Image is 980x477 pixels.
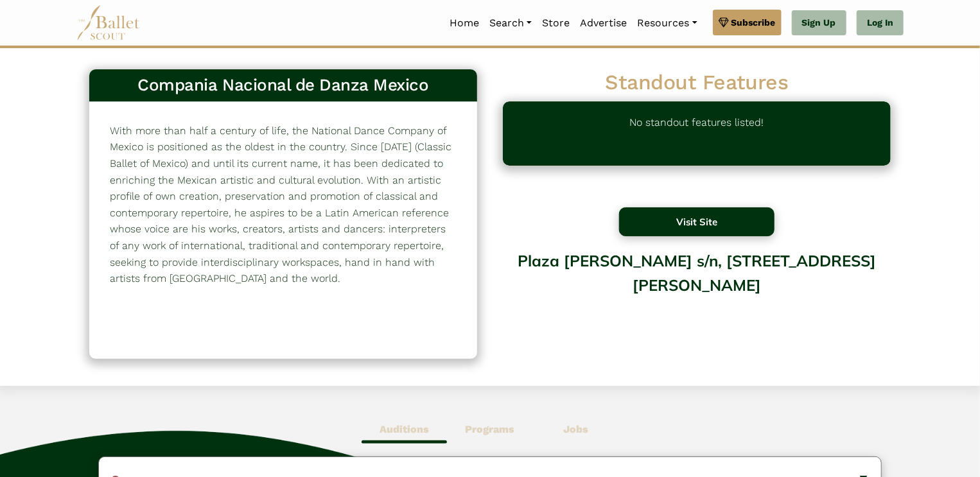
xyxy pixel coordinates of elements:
[619,207,774,236] button: Visit Site
[857,10,904,36] a: Log In
[713,10,782,35] a: Subscribe
[537,10,575,37] a: Store
[503,69,891,96] h2: Standout Features
[630,114,764,153] p: No standout features listed!
[563,423,588,435] b: Jobs
[444,10,484,37] a: Home
[792,10,846,36] a: Sign Up
[110,123,457,287] p: With more than half a century of life, the National Dance Company of Mexico is positioned as the ...
[575,10,632,37] a: Advertise
[731,15,776,30] span: Subscribe
[465,423,514,435] b: Programs
[632,10,702,37] a: Resources
[719,15,729,30] img: gem.svg
[100,74,467,96] h3: Compania Nacional de Danza Mexico
[503,242,891,345] div: Plaza [PERSON_NAME] s/n, [STREET_ADDRESS][PERSON_NAME]
[484,10,537,37] a: Search
[380,423,429,435] b: Auditions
